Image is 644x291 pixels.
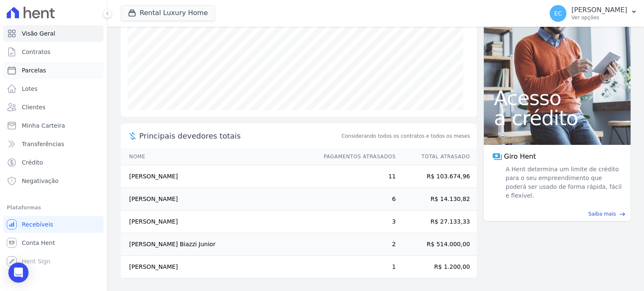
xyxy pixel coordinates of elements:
a: Conta Hent [3,234,104,251]
span: Considerando todos os contratos e todos os meses [342,132,470,140]
td: R$ 14.130,82 [396,188,477,211]
span: Contratos [22,48,50,56]
a: Recebíveis [3,216,104,233]
div: Plataformas [7,203,100,213]
a: Visão Geral [3,25,104,42]
div: Open Intercom Messenger [8,263,29,283]
a: Clientes [3,99,104,116]
span: Principais devedores totais [139,130,340,142]
th: Nome [121,148,316,165]
span: east [619,211,626,217]
td: 6 [316,188,396,211]
span: A Hent determina um limite de crédito para o seu empreendimento que poderá ser usado de forma ráp... [504,165,622,200]
td: 1 [316,256,396,278]
a: Minha Carteira [3,117,104,134]
p: Ver opções [571,14,627,21]
button: Rental Luxury Home [121,5,215,21]
button: EC [PERSON_NAME] Ver opções [543,2,644,25]
td: R$ 514.000,00 [396,233,477,256]
span: EC [554,10,562,16]
a: Crédito [3,154,104,171]
span: Transferências [22,140,64,148]
span: a crédito [494,108,621,128]
span: Recebíveis [22,220,53,229]
span: Minha Carteira [22,121,65,130]
td: [PERSON_NAME] Biazzi Junior [121,233,316,256]
span: Conta Hent [22,239,55,247]
td: 2 [316,233,396,256]
td: 11 [316,165,396,188]
th: Total Atrasado [396,148,477,165]
span: Lotes [22,85,38,93]
a: Contratos [3,44,104,60]
span: Crédito [22,158,43,167]
th: Pagamentos Atrasados [316,148,396,165]
span: Clientes [22,103,45,111]
a: Parcelas [3,62,104,79]
span: Parcelas [22,66,46,75]
a: Saiba mais east [489,210,626,218]
td: 3 [316,211,396,233]
td: [PERSON_NAME] [121,188,316,211]
td: [PERSON_NAME] [121,165,316,188]
a: Lotes [3,80,104,97]
a: Transferências [3,136,104,152]
td: [PERSON_NAME] [121,211,316,233]
span: Acesso [494,88,621,108]
td: [PERSON_NAME] [121,256,316,278]
span: Giro Hent [504,152,536,162]
td: R$ 27.133,33 [396,211,477,233]
td: R$ 103.674,96 [396,165,477,188]
td: R$ 1.200,00 [396,256,477,278]
p: [PERSON_NAME] [571,6,627,14]
span: Negativação [22,177,59,185]
a: Negativação [3,173,104,189]
span: Visão Geral [22,29,55,38]
span: Saiba mais [588,210,616,218]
